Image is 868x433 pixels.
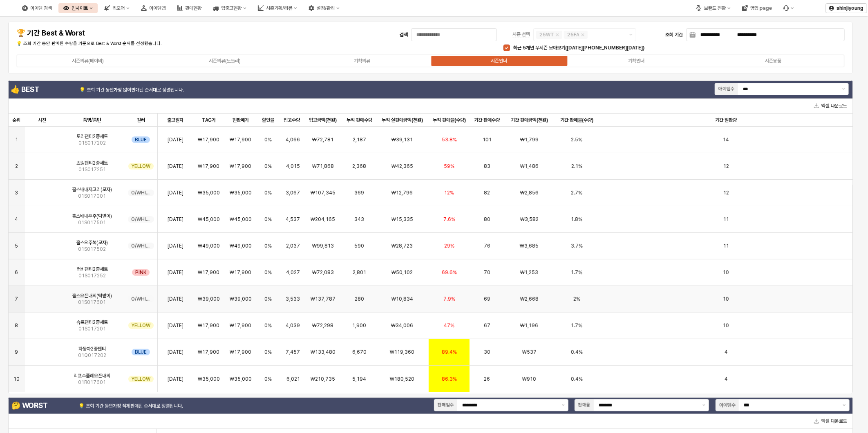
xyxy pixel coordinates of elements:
span: 7 [15,296,18,302]
span: 80 [484,216,490,223]
span: ₩17,900 [198,349,219,355]
span: 12 [723,190,729,196]
span: 0% [264,269,272,276]
span: [DATE] [168,190,183,196]
span: 26 [484,376,490,382]
button: 제안 사항 표시 [839,83,848,95]
span: ₩17,900 [230,163,251,170]
span: ₩10,834 [391,296,413,302]
button: shinjiyoung [825,3,867,13]
span: 01S017502 [78,246,106,252]
span: [DATE] [168,296,183,302]
div: 시즌언더 [491,58,507,64]
span: 2% [573,296,580,302]
span: 0% [264,190,272,196]
span: 76 [484,243,490,249]
span: 입고수량 [284,117,300,123]
div: 시즌기획/리뷰 [266,5,292,11]
span: ₩204,165 [311,216,335,223]
span: 홀스우주복(모자) [76,239,108,246]
span: 53.8% [442,136,457,143]
button: 시즌기획/리뷰 [253,3,302,13]
span: 4,066 [286,136,300,143]
div: 시즌의류(토들러) [209,58,241,64]
span: ₩42,365 [391,163,413,170]
span: 기간 일판량 [715,117,737,123]
span: ₩3,685 [520,243,539,249]
span: 69.6% [442,269,457,276]
span: [DATE] [168,322,183,329]
span: 5 [15,243,18,249]
span: 01S017001 [78,193,106,199]
span: 6,670 [352,349,367,355]
span: 12 [723,163,729,170]
button: 엑셀 다운로드 [811,101,850,111]
div: 리오더 [112,5,125,11]
span: 01R017601 [78,379,106,386]
button: 인사이트 [58,3,98,13]
span: 70 [484,269,490,276]
span: ₩1,799 [520,136,539,143]
span: 4,027 [286,269,300,276]
label: 기획언더 [568,57,705,65]
button: 엑셀 다운로드 [811,416,850,426]
span: ₩45,000 [230,216,252,223]
span: ₩71,868 [312,163,334,170]
span: 입고금액(천원) [309,117,337,123]
span: ₩35,000 [198,190,220,196]
span: 369 [354,190,364,196]
span: [DATE] [168,349,183,355]
span: 11 [723,216,729,223]
span: 01S017601 [78,299,106,306]
span: 0.4% [571,376,583,382]
span: 출고일자 [167,117,183,123]
span: 홀스배내저고리(모자) [72,186,112,193]
span: ₩72,781 [312,136,333,143]
span: 시즌 선택 [512,31,530,38]
span: 0% [264,163,272,170]
span: ₩3,582 [520,216,539,223]
span: 10 [723,296,729,302]
span: 343 [354,216,364,223]
span: 1.7% [571,322,582,329]
span: 4,537 [286,216,300,223]
span: 슈르팬티2종세트 [76,319,108,326]
strong: 가장 [114,87,122,93]
button: 아이템맵 [136,3,170,13]
span: 2,187 [353,136,366,143]
span: 86.3% [442,376,457,382]
span: ₩17,900 [230,349,251,355]
span: ₩28,723 [391,243,413,249]
span: 01S017252 [78,272,106,279]
span: 3.7% [571,243,583,249]
div: 설정/관리 [317,5,335,11]
button: 아이템 검색 [17,3,57,13]
div: 기획언더 [628,58,644,64]
span: 2.1% [571,163,582,170]
span: 2.5% [571,136,582,143]
button: 리오더 [99,3,134,13]
span: 순위 [12,117,20,123]
span: ₩17,900 [198,163,219,170]
span: [DATE] [168,216,183,223]
span: ₩537 [522,349,537,355]
span: ₩1,253 [520,269,538,276]
span: 7.6% [443,216,455,223]
button: 판매현황 [172,3,206,13]
span: ₩99,813 [312,243,334,249]
span: 토리팬티2종세트 [76,133,108,140]
span: 조회 기간 [665,32,683,38]
span: ₩17,900 [198,136,219,143]
span: 01S017251 [78,166,106,173]
span: 기간 판매금액(천원) [511,117,548,123]
span: ₩17,900 [198,269,219,276]
span: ₩34,006 [391,322,413,329]
span: ₩119,360 [390,349,414,355]
span: 01S017202 [78,140,106,146]
span: 컬러 [137,117,145,123]
label: 시즌용품 [705,57,842,65]
h4: 🤔 WORST [11,402,75,410]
